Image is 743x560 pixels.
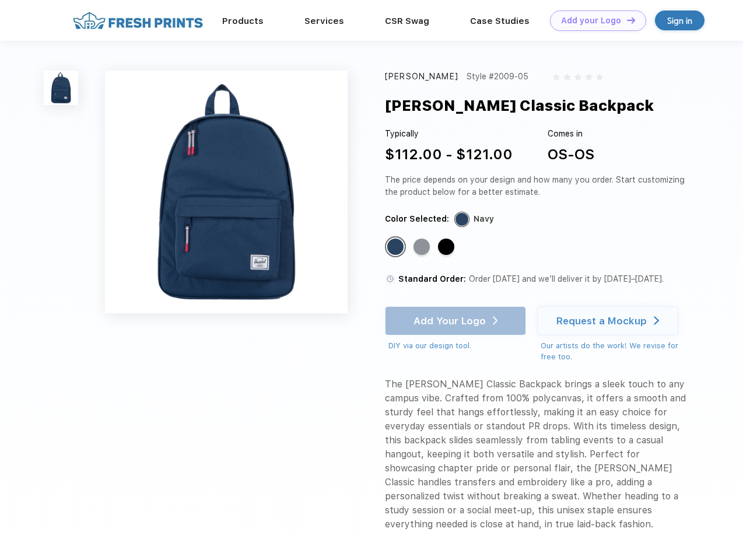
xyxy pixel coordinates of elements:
span: Order [DATE] and we’ll deliver it by [DATE]–[DATE]. [469,274,664,283]
div: [PERSON_NAME] Classic Backpack [385,94,654,117]
div: OS-OS [548,144,594,165]
img: gray_star.svg [596,73,603,80]
div: Sign in [667,14,692,27]
img: gray_star.svg [585,73,592,80]
div: Style #2009-05 [467,71,528,83]
div: [PERSON_NAME] [385,71,458,83]
div: Black [438,239,454,255]
img: DT [627,17,635,23]
div: The [PERSON_NAME] Classic Backpack brings a sleek touch to any campus vibe. Crafted from 100% pol... [385,377,689,531]
div: Raven Crosshatch [413,239,430,255]
div: DIY via our design tool. [388,340,526,352]
div: Comes in [548,128,594,140]
div: $112.00 - $121.00 [385,144,513,165]
img: func=resize&h=100 [44,71,78,105]
div: Color Selected: [385,213,449,225]
div: Request a Mockup [556,315,647,327]
img: gray_star.svg [553,73,560,80]
div: Navy [474,213,494,225]
img: standard order [385,274,395,284]
img: white arrow [654,316,659,325]
a: Products [222,16,264,26]
img: gray_star.svg [574,73,581,80]
img: gray_star.svg [563,73,570,80]
div: Typically [385,128,513,140]
div: The price depends on your design and how many you order. Start customizing the product below for ... [385,174,689,198]
img: func=resize&h=640 [105,71,348,313]
div: Our artists do the work! We revise for free too. [541,340,689,363]
div: Add your Logo [561,16,621,26]
a: Sign in [655,10,705,30]
img: fo%20logo%202.webp [69,10,206,31]
span: Standard Order: [398,274,466,283]
div: Navy [387,239,404,255]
